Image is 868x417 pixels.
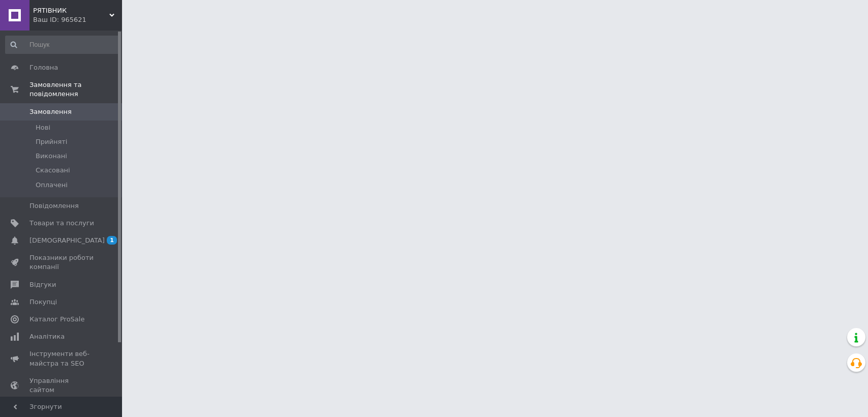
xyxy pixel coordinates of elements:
div: Ваш ID: 965621 [33,15,122,24]
span: Покупці [29,297,57,307]
span: 1 [107,236,117,245]
span: Управління сайтом [29,376,94,395]
span: РЯТІВНИК [33,6,109,15]
span: Відгуки [29,280,56,289]
span: Інструменти веб-майстра та SEO [29,349,94,368]
span: Головна [29,63,58,72]
span: Оплачені [36,181,68,190]
span: Замовлення та повідомлення [29,80,122,99]
span: Показники роботи компанії [29,253,94,272]
span: [DEMOGRAPHIC_DATA] [29,236,105,245]
span: Скасовані [36,166,70,175]
span: Нові [36,123,50,132]
span: Товари та послуги [29,219,94,228]
span: Замовлення [29,107,72,116]
span: Каталог ProSale [29,315,84,324]
span: Виконані [36,152,67,161]
input: Пошук [5,36,119,54]
span: Повідомлення [29,201,79,211]
span: Аналітика [29,332,65,341]
span: Прийняті [36,137,67,146]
